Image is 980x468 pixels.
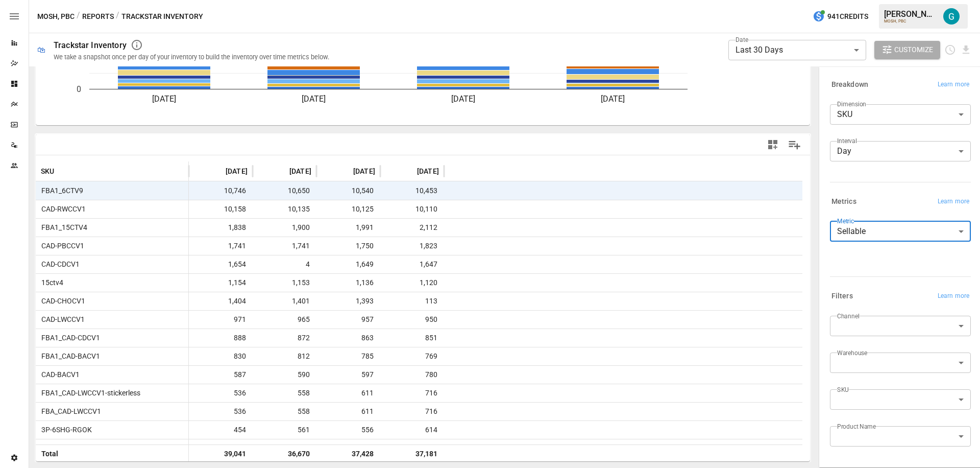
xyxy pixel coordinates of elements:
div: SKU [830,104,971,125]
div: Day [830,141,971,161]
div: MOSH, PBC [884,19,937,24]
h6: Filters [831,291,853,302]
span: 1,404 [194,292,248,310]
span: Learn more [938,291,969,301]
span: 1,153 [258,274,311,292]
span: 590 [258,366,311,384]
span: CAD-PBCCV1 [37,242,84,250]
span: [DATE] [417,166,439,176]
span: 556 [322,421,375,439]
div: Sellable [830,221,971,242]
span: 36,670 [258,445,311,463]
span: 812 [258,347,311,365]
span: 941 Credits [827,10,868,23]
span: 556 [322,439,375,457]
span: 10,540 [322,182,375,200]
span: 561 [258,439,311,457]
span: 888 [194,329,248,347]
span: 1,823 [385,237,439,255]
button: 941Credits [808,7,872,26]
span: 1,750 [322,237,375,255]
text: [DATE] [601,94,625,104]
span: 10,746 [194,182,248,200]
span: 780 [385,366,439,384]
span: Last 30 Days [736,45,783,55]
span: 1,741 [258,237,311,255]
span: 558 [258,384,311,402]
span: 37,181 [385,445,439,463]
span: [DATE] [289,166,311,176]
div: / [77,10,80,23]
label: Product Name [837,422,876,431]
span: Learn more [938,80,969,90]
button: Sort [210,164,225,178]
span: 39,041 [194,445,248,463]
button: Schedule report [944,44,956,56]
span: [DATE] [353,166,375,176]
span: 4 [258,255,311,273]
span: 3P-6SHG-RGOK [37,426,92,434]
span: 872 [258,329,311,347]
label: Dimension [837,100,866,108]
span: 1,120 [385,274,439,292]
button: MOSH, PBC [37,10,75,23]
button: Download report [960,44,972,56]
span: 2,112 [385,219,439,237]
span: CAD-LWCCV1 [37,315,85,323]
button: Manage Columns [783,133,806,156]
span: Customize [894,43,933,56]
label: Interval [837,136,857,145]
span: 716 [385,403,439,420]
span: 1,838 [194,219,248,237]
label: SKU [837,385,849,394]
text: [DATE] [451,94,475,104]
span: Learn more [938,197,969,207]
span: CAD-CHOCV1 [37,297,85,305]
span: 10,158 [194,200,248,218]
div: [PERSON_NAME] [884,9,937,19]
button: Sort [402,164,416,178]
span: 1,649 [322,255,375,273]
span: 769 [385,347,439,365]
span: 957 [322,311,375,329]
span: 587 [194,366,248,384]
span: 1,647 [385,255,439,273]
span: SKU [41,166,55,176]
label: Metric [837,217,854,225]
span: 950 [385,311,439,329]
div: / [116,10,119,23]
span: 536 [194,403,248,420]
span: 10,453 [385,182,439,200]
span: 785 [322,347,375,365]
span: FBA1_15CTV4 [37,223,87,231]
span: 1,654 [194,255,248,273]
span: 863 [322,329,375,347]
span: 597 [322,366,375,384]
span: 15ctv4 [37,278,63,287]
div: We take a snapshot once per day of your inventory to build the inventory over time metrics below. [54,53,329,61]
span: 1,741 [194,237,248,255]
text: 0 [77,84,81,94]
span: FBA1_6CTV9 [37,186,83,195]
h6: Metrics [831,196,856,207]
span: [DATE] [226,166,248,176]
span: Total [37,450,58,458]
span: 536 [194,384,248,402]
span: CAD-CDCV1 [37,260,80,268]
button: Reports [82,10,114,23]
span: 1,900 [258,219,311,237]
span: FBA1_CAD-BACV1 [37,352,100,360]
label: Warehouse [837,348,867,357]
span: 10,650 [258,182,311,200]
span: FBA1_CAD-CDCV1 [37,334,100,342]
span: CAD-RWCCV1 [37,205,86,213]
button: Sort [338,164,352,178]
span: 1,991 [322,219,375,237]
img: Gavin Acres [943,8,960,25]
span: 561 [258,421,311,439]
span: 1,401 [258,292,311,310]
span: 965 [258,311,311,329]
label: Channel [837,312,860,320]
span: 454 [194,439,248,457]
